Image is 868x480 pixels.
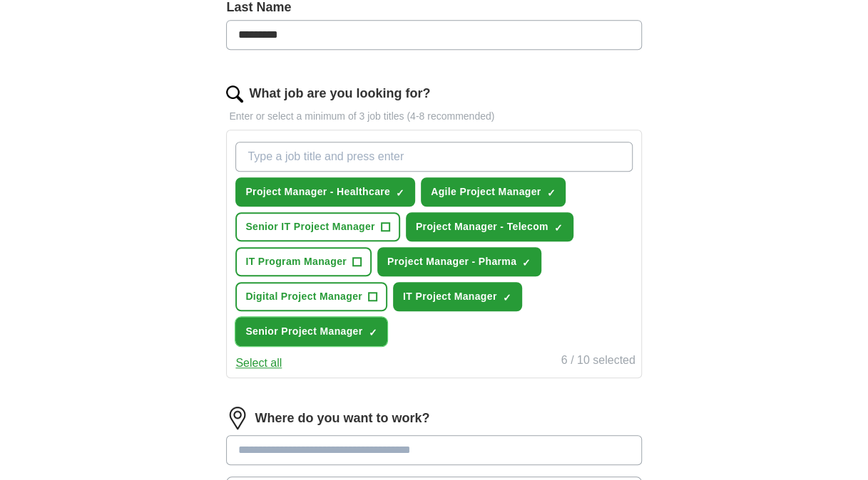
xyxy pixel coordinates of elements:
span: ✓ [546,187,555,199]
span: Project Manager - Healthcare [245,184,390,199]
label: Where do you want to work? [255,409,429,428]
button: Agile Project Manager✓ [421,177,566,207]
span: Agile Project Manager [431,184,541,199]
span: ✓ [503,292,511,303]
span: IT Project Manager [403,289,497,304]
button: Select all [235,355,282,372]
button: IT Program Manager [235,247,372,276]
button: Project Manager - Healthcare✓ [235,177,415,207]
button: IT Project Manager✓ [393,282,522,311]
span: ✓ [368,327,377,338]
button: Project Manager - Telecom✓ [406,212,573,241]
label: What job are you looking for? [249,84,430,103]
span: ✓ [554,222,563,234]
span: Project Manager - Telecom [416,219,548,234]
button: Digital Project Manager [235,282,387,311]
span: IT Program Manager [245,254,347,269]
span: Project Manager - Pharma [387,254,516,269]
span: Senior IT Project Manager [245,219,374,234]
button: Project Manager - Pharma✓ [377,247,541,276]
span: ✓ [522,257,531,268]
img: location.png [226,407,249,429]
input: Type a job title and press enter [235,142,632,172]
span: ✓ [396,187,404,199]
div: 6 / 10 selected [561,352,635,372]
button: Senior Project Manager✓ [235,317,387,346]
span: Senior Project Manager [245,324,362,339]
p: Enter or select a minimum of 3 job titles (4-8 recommended) [226,109,641,124]
span: Digital Project Manager [245,289,362,304]
button: Senior IT Project Manager [235,212,399,241]
img: search.png [226,85,243,103]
